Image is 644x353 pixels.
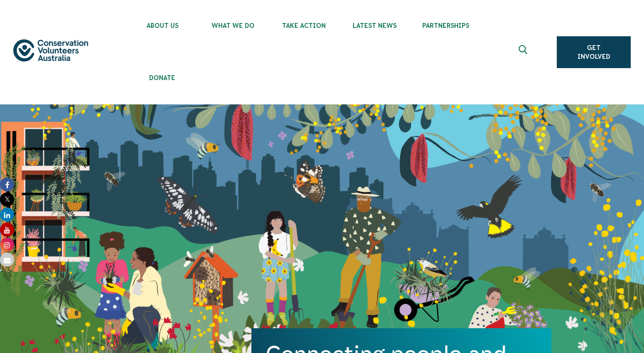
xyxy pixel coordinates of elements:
[13,39,88,61] img: logo.svg
[339,22,410,29] span: Latest News
[513,42,535,63] button: Expand search box Close search box
[410,22,481,29] span: Partnerships
[127,74,198,81] span: Donate
[127,22,198,29] span: About Us
[519,45,530,59] span: Expand search box
[557,36,631,68] a: Get Involved
[198,22,269,29] span: What We Do
[269,22,339,29] span: Take Action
